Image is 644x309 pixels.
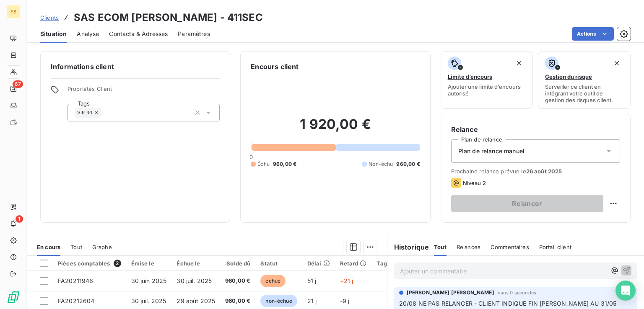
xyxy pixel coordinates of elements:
[340,297,350,304] span: -9 j
[109,30,168,38] span: Contacts & Adresses
[451,168,620,175] span: Prochaine relance prévue le
[545,73,592,80] span: Gestion du risque
[377,260,418,267] div: Tag relance
[457,244,480,250] span: Relances
[451,124,620,134] h6: Relance
[260,275,286,287] span: échue
[101,109,108,116] input: Ajouter une valeur
[7,5,20,18] div: ES
[77,110,92,115] span: VIR 30
[74,10,263,25] h3: SAS ECOM [PERSON_NAME] - 411SEC
[387,242,429,252] h6: Historique
[225,297,250,305] span: 960,00 €
[307,297,317,304] span: 21 j
[114,260,121,267] span: 2
[463,180,486,186] span: Niveau 2
[177,297,215,304] span: 29 août 2025
[369,160,393,168] span: Non-échu
[572,27,614,41] button: Actions
[260,260,297,267] div: Statut
[51,62,220,72] h6: Informations client
[538,51,631,109] button: Gestion du risqueSurveiller ce client en intégrant votre outil de gestion des risques client.
[251,62,299,72] h6: Encours client
[58,297,95,304] span: FA20212604
[407,289,494,296] span: [PERSON_NAME] [PERSON_NAME]
[340,260,367,267] div: Retard
[396,160,420,168] span: 960,00 €
[131,277,167,284] span: 30 juin 2025
[448,83,526,97] span: Ajouter une limite d’encours autorisé
[70,244,82,250] span: Tout
[16,215,23,223] span: 1
[131,260,167,267] div: Émise le
[273,160,296,168] span: 960,00 €
[545,83,623,103] span: Surveiller ce client en intégrant votre outil de gestion des risques client.
[451,195,603,212] button: Relancer
[458,147,525,155] span: Plan de relance manuel
[68,85,220,97] span: Propriétés Client
[40,13,59,22] a: Clients
[307,277,317,284] span: 51 j
[249,154,253,160] span: 0
[178,30,210,38] span: Paramètres
[307,260,330,267] div: Délai
[260,295,297,307] span: non-échue
[434,244,447,250] span: Tout
[58,277,93,284] span: FA20211946
[7,82,20,95] a: 67
[498,290,536,295] span: dans 0 secondes
[257,160,270,168] span: Échu
[40,30,67,38] span: Situation
[77,30,99,38] span: Analyse
[131,297,166,304] span: 30 juil. 2025
[225,260,250,267] div: Solde dû
[526,168,562,175] span: 26 août 2025
[448,73,492,80] span: Limite d’encours
[92,244,112,250] span: Graphe
[13,80,23,88] span: 67
[177,260,215,267] div: Échue le
[37,244,60,250] span: En cours
[251,116,420,141] h2: 1 920,00 €
[340,277,353,284] span: +21 j
[225,277,250,285] span: 960,00 €
[615,281,636,301] div: Open Intercom Messenger
[58,260,121,267] div: Pièces comptables
[539,244,571,250] span: Portail client
[40,14,59,21] span: Clients
[441,51,533,109] button: Limite d’encoursAjouter une limite d’encours autorisé
[177,277,212,284] span: 30 juil. 2025
[7,291,20,304] img: Logo LeanPay
[491,244,529,250] span: Commentaires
